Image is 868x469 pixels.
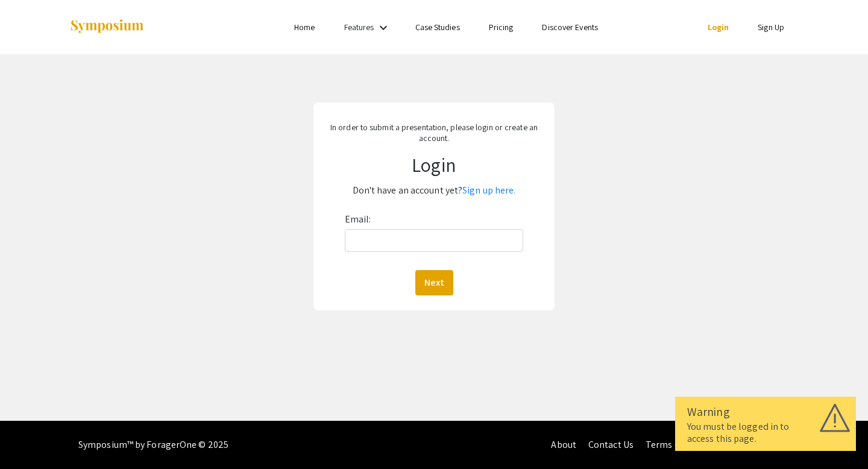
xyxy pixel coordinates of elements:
div: Warning [687,403,844,421]
button: Next [415,270,453,295]
label: Email: [345,210,371,229]
a: Terms of Service [646,438,714,451]
img: Symposium by ForagerOne [69,19,145,35]
mat-icon: Expand Features list [376,20,391,35]
a: Pricing [489,22,514,33]
h1: Login [322,153,546,176]
a: Discover Events [542,22,598,33]
a: Login [708,22,729,33]
p: Don't have an account yet? [322,181,546,200]
a: Case Studies [415,22,460,33]
div: Symposium™ by ForagerOne © 2025 [78,421,228,469]
a: Sign Up [758,22,784,33]
div: You must be logged in to access this page. [687,421,844,445]
a: Contact Us [588,438,634,451]
a: About [551,438,576,451]
p: In order to submit a presentation, please login or create an account. [322,122,546,143]
a: Sign up here. [462,184,515,197]
a: Home [294,22,315,33]
a: Features [344,22,374,33]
